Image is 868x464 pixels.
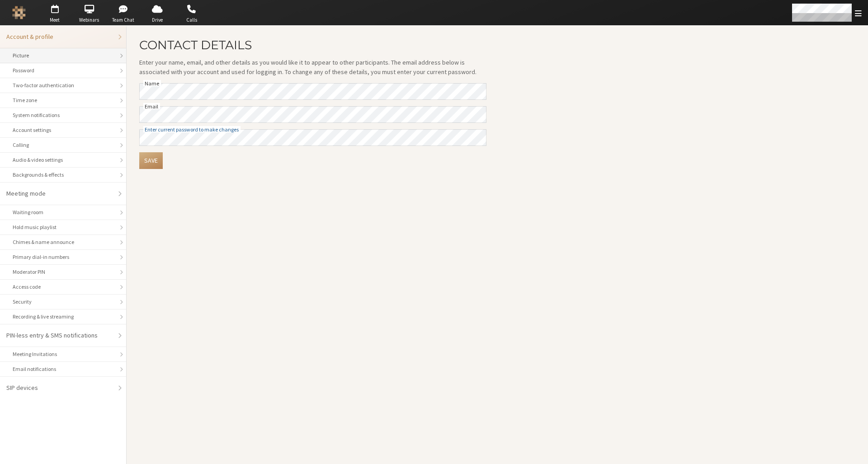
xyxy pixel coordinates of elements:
div: Security [13,298,113,306]
button: Save [139,152,163,169]
h2: Contact details [139,38,486,52]
img: Iotum [12,6,26,19]
div: Recording & live streaming [13,313,113,321]
div: Account settings [13,126,113,134]
div: SIP devices [6,383,113,393]
div: Meeting mode [6,189,113,198]
div: Primary dial-in numbers [13,253,113,261]
div: PIN-less entry & SMS notifications [6,331,113,340]
div: Account & profile [6,32,113,42]
div: Backgrounds & effects [13,171,113,179]
div: Audio & video settings [13,156,113,164]
div: Moderator PIN [13,268,113,276]
input: Email [139,106,486,123]
div: Email notifications [13,365,113,373]
div: Password [13,66,113,75]
span: Meet [39,16,71,24]
span: Calls [176,16,208,24]
div: Waiting room [13,208,113,216]
span: Drive [142,16,173,24]
span: Webinars [73,16,105,24]
div: Meeting Invitations [13,350,113,358]
div: Hold music playlist [13,223,113,231]
span: Team Chat [108,16,139,24]
div: Picture [13,52,113,60]
div: Calling [13,141,113,149]
p: Enter your name, email, and other details as you would like it to appear to other participants. T... [139,58,486,77]
div: Chimes & name announce [13,238,113,246]
div: Access code [13,283,113,291]
div: System notifications [13,111,113,119]
input: Name [139,83,486,100]
div: Two-factor authentication [13,81,113,89]
input: Enter current password to make changes [139,129,486,146]
div: Time zone [13,96,113,104]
